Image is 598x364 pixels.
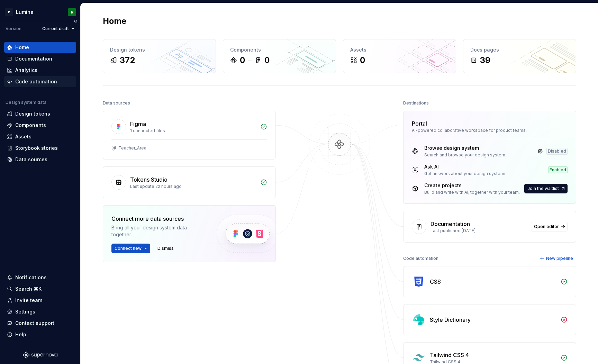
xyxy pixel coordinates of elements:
div: Style Dictionary [430,316,471,324]
div: Teacher_Area [118,145,146,151]
div: Disabled [546,148,568,155]
div: Documentation [431,220,470,228]
div: Data sources [103,98,130,108]
div: 0 [264,55,270,66]
div: R [71,9,73,15]
div: Code automation [15,78,57,85]
a: Figma1 connected filesTeacher_Area [103,111,276,160]
div: Design system data [6,100,46,105]
div: Help [15,331,26,338]
div: 39 [480,55,490,66]
div: Build and write with AI, together with your team. [424,190,520,195]
button: Contact support [4,318,76,329]
div: Portal [412,119,427,128]
div: Last update 22 hours ago [130,184,256,189]
div: Search ⌘K [15,285,42,292]
button: PLuminaR [1,4,79,19]
button: Collapse sidebar [71,16,80,26]
a: Components00 [223,39,336,73]
div: Components [15,122,46,129]
div: Destinations [403,98,429,108]
a: Settings [4,306,76,317]
div: Code automation [403,254,438,263]
div: Assets [15,133,31,140]
div: Storybook stories [15,145,58,152]
span: New pipeline [546,256,573,261]
a: Design tokens372 [103,39,216,73]
button: Search ⌘K [4,283,76,294]
div: Data sources [15,156,47,163]
a: Invite team [4,295,76,306]
span: Dismiss [157,246,174,251]
a: Code automation [4,76,76,87]
div: Connect more data sources [111,215,205,223]
div: Last published [DATE] [431,228,527,234]
button: Notifications [4,272,76,283]
div: Settings [15,308,35,315]
div: 0 [240,55,245,66]
div: Tokens Studio [130,175,167,184]
div: CSS [430,277,441,286]
button: Connect new [111,244,150,253]
h2: Home [103,16,126,27]
span: Open editor [534,224,559,229]
a: Data sources [4,154,76,165]
a: Docs pages39 [463,39,576,73]
a: Open editor [531,222,568,231]
div: Docs pages [470,46,569,53]
a: Analytics [4,65,76,76]
a: Documentation [4,53,76,64]
div: Enabled [548,166,568,173]
div: 1 connected files [130,128,256,134]
button: Help [4,329,76,340]
div: Ask AI [424,163,508,170]
div: 0 [360,55,365,66]
div: Analytics [15,67,37,74]
div: Tailwind CSS 4 [430,351,469,359]
span: Join the waitlist [527,186,559,191]
div: Invite team [15,297,42,304]
div: Lumina [16,9,34,16]
div: Contact support [15,320,54,327]
div: Figma [130,120,146,128]
a: Home [4,42,76,53]
div: 372 [120,55,135,66]
div: AI-powered collaborative workspace for product teams. [412,128,568,133]
div: P [5,8,13,16]
div: Bring all your design system data together. [111,224,205,238]
div: Notifications [15,274,47,281]
span: Connect new [115,246,142,251]
div: Get answers about your design systems. [424,171,508,176]
a: Join the waitlist [524,184,568,193]
div: Create projects [424,182,520,189]
button: Dismiss [154,244,177,253]
div: Search and browse your design system. [424,152,506,158]
button: Current draft [39,24,78,34]
div: Design tokens [15,110,50,117]
div: Assets [350,46,449,53]
a: Design tokens [4,108,76,119]
a: Storybook stories [4,143,76,154]
div: Version [6,26,21,31]
svg: Supernova Logo [23,352,57,358]
button: New pipeline [537,254,576,263]
a: Components [4,120,76,131]
a: Assets0 [343,39,456,73]
div: Documentation [15,55,52,62]
a: Assets [4,131,76,142]
span: Current draft [42,26,69,31]
div: Design tokens [110,46,209,53]
a: Tokens StudioLast update 22 hours ago [103,166,276,198]
div: Home [15,44,29,51]
div: Browse design system [424,145,506,152]
div: Components [230,46,329,53]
